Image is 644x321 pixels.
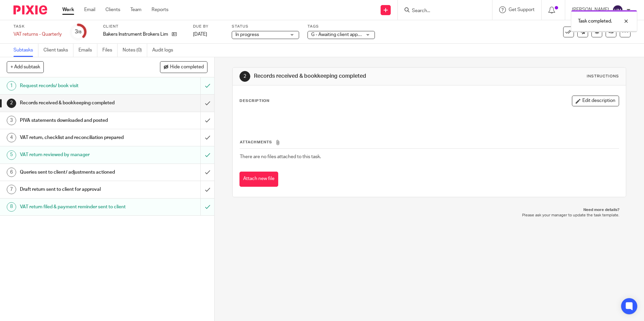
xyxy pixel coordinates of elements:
div: VAT returns - Quarterly [13,31,62,38]
img: svg%3E [612,5,623,15]
a: Work [62,6,74,13]
div: 3 [7,116,16,125]
div: 5 [7,150,16,160]
h1: Draft return sent to client for approval [20,184,136,194]
small: /8 [78,30,82,34]
span: [DATE] [193,32,207,37]
a: Email [84,6,95,13]
p: Please ask your manager to update the task template. [239,213,619,218]
span: In progress [235,32,259,37]
label: Task [13,24,62,29]
a: Subtasks [13,44,38,57]
p: Need more details? [239,207,619,213]
div: Instructions [587,74,619,79]
div: 8 [7,202,16,212]
span: G - Awaiting client approval [311,32,368,37]
button: Attach new file [239,172,278,187]
div: 4 [7,133,16,142]
div: 2 [7,99,16,108]
h1: VAT return, checklist and reconciliation prepared [20,133,136,143]
h1: VAT return reviewed by manager [20,150,136,160]
h1: VAT return filed & payment reminder sent to client [20,202,136,212]
h1: Request records/ book visit [20,81,136,91]
p: Description [239,98,269,104]
button: + Add subtask [7,61,44,73]
a: Audit logs [152,44,178,57]
span: There are no files attached to this task. [240,154,321,159]
h1: PIVA statements downloaded and posted [20,115,136,126]
a: Clients [105,6,120,13]
label: Tags [308,24,375,29]
div: 1 [7,81,16,91]
a: Team [130,6,141,13]
div: 6 [7,168,16,177]
div: 2 [239,71,250,82]
label: Client [103,24,185,29]
button: Hide completed [160,61,207,73]
label: Due by [193,24,223,29]
a: Client tasks [43,44,73,57]
a: Reports [152,6,168,13]
img: Pixie [13,5,47,14]
h1: Records received & bookkeeping completed [254,73,444,80]
span: Hide completed [170,65,204,70]
h1: Records received & bookkeeping completed [20,98,136,108]
a: Files [102,44,118,57]
p: Task completed. [578,18,612,25]
div: 7 [7,185,16,194]
label: Status [232,24,299,29]
div: 3 [75,28,82,36]
p: Bakers Instrument Brokers Limited [103,31,168,38]
a: Emails [78,44,97,57]
h1: Queries sent to client/ adjustments actioned [20,167,136,177]
button: Edit description [572,96,619,106]
span: Attachments [240,140,272,144]
a: Notes (0) [123,44,147,57]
